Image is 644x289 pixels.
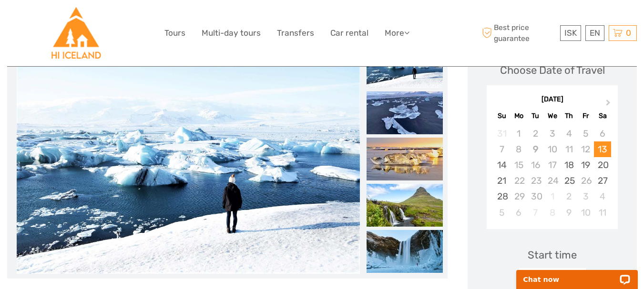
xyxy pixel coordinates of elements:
div: Tu [527,110,544,122]
div: Choose Saturday, September 20th, 2025 [594,157,611,173]
div: Not available Monday, September 15th, 2025 [511,157,527,173]
div: month 2025-09 [490,126,614,220]
span: 0 [624,28,633,38]
div: Choose Sunday, September 21st, 2025 [493,173,510,189]
a: More [385,26,409,40]
div: Not available Saturday, September 6th, 2025 [594,126,611,141]
img: 50388ce9e9e64fa18b7c0b6c328969ea_slider_thumbnail.jpeg [367,91,443,134]
div: Not available Wednesday, September 24th, 2025 [544,173,561,189]
div: Choose Saturday, September 13th, 2025 [594,141,611,157]
div: Choose Saturday, October 4th, 2025 [594,189,611,204]
img: 6678b51489f94593839710b2bb49cde2_slider_thumbnail.jpeg [367,230,443,273]
div: Not available Wednesday, October 1st, 2025 [544,189,561,204]
div: Choose Thursday, September 25th, 2025 [561,173,577,189]
div: Not available Thursday, September 11th, 2025 [561,141,577,157]
a: Car rental [330,26,368,40]
a: Multi-day tours [202,26,261,40]
div: [DATE] [487,95,618,105]
img: 0d73d9d6947d4793abc96be1390992bc_main_slider.jpeg [17,45,360,274]
div: Not available Tuesday, September 16th, 2025 [527,157,544,173]
div: Not available Tuesday, October 7th, 2025 [527,205,544,220]
div: Not available Friday, September 5th, 2025 [577,126,594,141]
div: Sa [594,110,611,122]
iframe: LiveChat chat widget [510,259,644,289]
div: Choose Friday, October 10th, 2025 [577,205,594,220]
div: Mo [511,110,527,122]
div: Start time [528,248,577,262]
img: e8922569621b4186aeb180b1a5749493_slider_thumbnail.jpeg [367,184,443,227]
div: Su [493,110,510,122]
div: Choose Friday, September 19th, 2025 [577,157,594,173]
div: Not available Wednesday, September 17th, 2025 [544,157,561,173]
div: Choose Sunday, September 28th, 2025 [493,189,510,204]
div: EN [585,25,604,41]
div: Not available Wednesday, September 3rd, 2025 [544,126,561,141]
div: Choose Thursday, September 18th, 2025 [561,157,577,173]
span: ISK [564,28,577,38]
div: Choose Date of Travel [500,63,605,78]
div: Not available Monday, September 22nd, 2025 [511,173,527,189]
div: We [544,110,561,122]
div: Choose Thursday, October 2nd, 2025 [561,189,577,204]
div: Choose Friday, October 3rd, 2025 [577,189,594,204]
div: Choose Saturday, October 11th, 2025 [594,205,611,220]
div: Choose Monday, October 6th, 2025 [511,205,527,220]
div: Not available Monday, September 1st, 2025 [511,126,527,141]
div: Not available Tuesday, September 30th, 2025 [527,189,544,204]
div: Fr [577,110,594,122]
div: Th [561,110,577,122]
img: 8c3ffa0827a6499aab3d4b87c8cc1f62_slider_thumbnail.jpeg [367,138,443,180]
div: Not available Wednesday, September 10th, 2025 [544,141,561,157]
a: Transfers [277,26,314,40]
div: Not available Sunday, August 31st, 2025 [493,126,510,141]
div: Not available Sunday, September 7th, 2025 [493,141,510,157]
div: Not available Tuesday, September 2nd, 2025 [527,126,544,141]
div: Not available Monday, September 29th, 2025 [511,189,527,204]
div: Not available Thursday, September 4th, 2025 [561,126,577,141]
div: Not available Friday, September 26th, 2025 [577,173,594,189]
div: Choose Thursday, October 9th, 2025 [561,205,577,220]
div: Not available Tuesday, September 9th, 2025 [527,141,544,157]
div: Choose Sunday, October 5th, 2025 [493,205,510,220]
img: Hostelling International [50,7,102,59]
span: Best price guarantee [480,22,558,43]
div: Choose Sunday, September 14th, 2025 [493,157,510,173]
div: Not available Monday, September 8th, 2025 [511,141,527,157]
div: Not available Friday, September 12th, 2025 [577,141,594,157]
div: Not available Tuesday, September 23rd, 2025 [527,173,544,189]
div: Choose Saturday, September 27th, 2025 [594,173,611,189]
a: Tours [164,26,185,40]
div: Not available Wednesday, October 8th, 2025 [544,205,561,220]
button: Next Month [602,97,617,112]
